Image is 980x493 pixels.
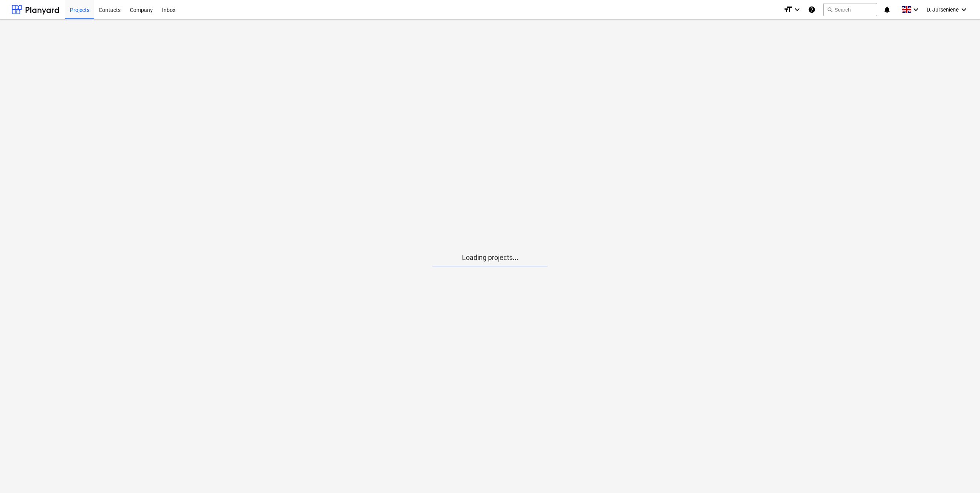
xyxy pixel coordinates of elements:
[883,5,891,14] i: notifications
[911,5,920,14] i: keyboard_arrow_down
[808,5,816,14] i: Knowledge base
[783,5,793,14] i: format_size
[823,3,877,16] button: Search
[793,5,802,14] i: keyboard_arrow_down
[432,253,548,262] p: Loading projects...
[827,7,833,13] span: search
[959,5,968,14] i: keyboard_arrow_down
[927,7,958,13] span: D. Jurseniene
